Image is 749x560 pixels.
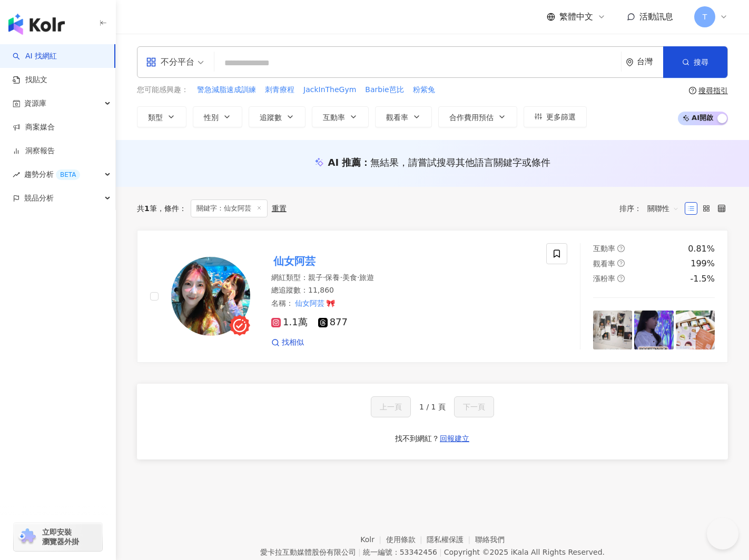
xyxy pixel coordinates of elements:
[475,535,505,544] a: 聯絡我們
[137,230,728,363] a: KOL Avatar仙女阿芸網紅類型：親子·保養·美食·旅遊總追蹤數：11,860名稱：仙女阿芸🎀1.1萬877找相似互動率question-circle0.81%觀看率question-cir...
[639,12,673,22] span: 活動訊息
[524,106,587,127] button: 更多篩選
[14,523,102,551] a: chrome extension立即安裝 瀏覽器外掛
[196,84,257,96] button: 警急減脂速成訓練
[357,273,359,282] span: ·
[694,58,708,66] span: 搜尋
[271,337,304,348] a: 找相似
[619,200,685,217] div: 排序：
[340,273,342,282] span: ·
[438,106,517,127] button: 合作費用預估
[146,57,156,67] span: appstore
[358,548,361,556] span: |
[13,146,55,156] a: 洞察報告
[559,11,593,23] span: 繁體中文
[663,46,727,78] button: 搜尋
[308,273,323,282] span: 親子
[323,113,345,122] span: 互動率
[271,317,308,328] span: 1.1萬
[511,548,529,556] a: iKala
[56,169,80,180] div: BETA
[617,275,625,282] span: question-circle
[454,396,494,417] button: 下一頁
[444,548,605,556] div: Copyright © 2025 All Rights Reserved.
[137,204,157,213] div: 共 筆
[271,273,534,283] div: 網紅類型 ：
[312,106,369,127] button: 互動率
[626,58,634,66] span: environment
[282,337,304,348] span: 找相似
[359,273,374,282] span: 旅遊
[413,85,435,95] span: 粉紫兔
[272,204,287,213] div: 重置
[148,113,163,122] span: 類型
[419,403,446,411] span: 1 / 1 頁
[427,535,475,544] a: 隱私權保護
[395,434,439,444] div: 找不到網紅？
[204,113,219,122] span: 性別
[17,528,37,545] img: chrome extension
[593,274,615,283] span: 漲粉率
[271,285,534,296] div: 總追蹤數 ： 11,860
[370,157,550,168] span: 無結果，請嘗試搜尋其他語言關鍵字或條件
[265,85,294,95] span: 刺青療程
[326,299,335,307] span: 🎀
[146,54,194,71] div: 不分平台
[439,430,470,447] button: 回報建立
[386,113,408,122] span: 觀看率
[197,85,256,95] span: 警急減脂速成訓練
[634,311,673,349] img: post-image
[325,273,340,282] span: 保養
[371,396,411,417] button: 上一頁
[328,156,551,169] div: AI 推薦 ：
[24,186,54,210] span: 競品分析
[171,257,250,336] img: KOL Avatar
[546,113,576,121] span: 更多篩選
[698,86,728,95] div: 搜尋指引
[707,518,738,549] iframe: Help Scout Beacon - Open
[191,199,268,217] span: 關鍵字：仙女阿芸
[318,317,348,328] span: 877
[412,84,436,96] button: 粉紫兔
[271,253,318,269] mark: 仙女阿芸
[593,244,615,253] span: 互動率
[365,85,403,95] span: Barbie芭比
[637,57,663,66] div: 台灣
[24,92,46,115] span: 資源庫
[323,273,325,282] span: ·
[647,200,679,217] span: 關聯性
[13,75,47,85] a: 找貼文
[703,11,707,23] span: T
[688,243,715,255] div: 0.81%
[293,297,326,309] mark: 仙女阿芸
[157,204,186,213] span: 條件 ：
[689,87,696,94] span: question-circle
[264,84,295,96] button: 刺青療程
[439,548,442,556] span: |
[342,273,357,282] span: 美食
[617,259,625,267] span: question-circle
[386,535,427,544] a: 使用條款
[691,273,715,285] div: -1.5%
[260,113,282,122] span: 追蹤數
[137,85,189,95] span: 您可能感興趣：
[137,106,186,127] button: 類型
[13,171,20,178] span: rise
[440,434,469,443] span: 回報建立
[271,297,335,309] span: 名稱 ：
[593,311,632,349] img: post-image
[617,245,625,252] span: question-circle
[13,51,57,62] a: searchAI 找網紅
[260,548,356,556] div: 愛卡拉互動媒體股份有限公司
[363,548,437,556] div: 統一編號：53342456
[449,113,494,122] span: 合作費用預估
[375,106,432,127] button: 觀看率
[24,163,80,186] span: 趨勢分析
[593,259,615,268] span: 觀看率
[303,84,357,96] button: JackInTheGym
[193,106,242,127] button: 性別
[676,311,715,349] img: post-image
[13,122,55,133] a: 商案媒合
[249,106,305,127] button: 追蹤數
[691,258,715,269] div: 199%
